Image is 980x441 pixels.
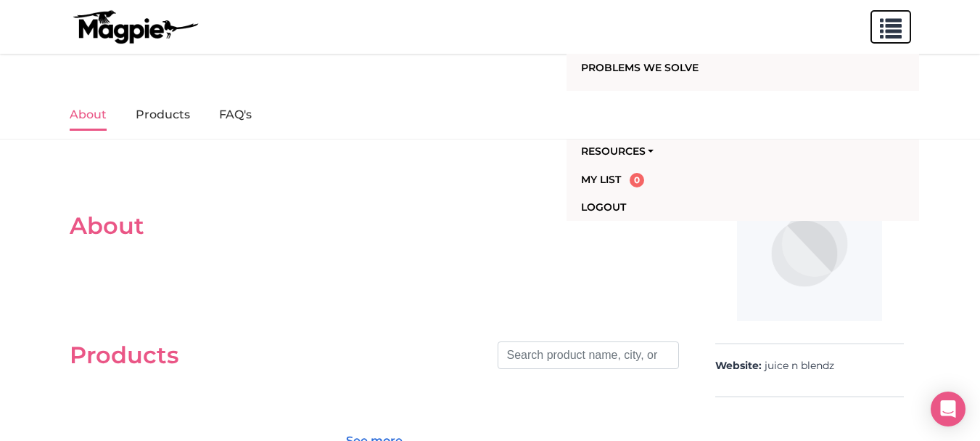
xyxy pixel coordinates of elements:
a: Problems we solve [581,54,847,81]
span: 0 [630,173,644,187]
a: Products [136,100,190,131]
div: Open Intercom Messenger [931,392,965,426]
h2: Products [70,341,178,369]
span: My List [581,173,621,186]
a: My List 0 [581,166,847,193]
a: FAQ's [219,100,252,131]
h2: About [70,212,679,240]
a: Resources [581,137,847,165]
img: Juice N Blendz logo [737,176,882,321]
input: Search product name, city, or interal id [498,341,679,369]
a: juice n blendz [765,359,834,373]
img: logo-ab69f6fb50320c5b225c76a69d11143b.png [70,9,200,44]
a: Logout [581,193,847,221]
a: Products [581,81,847,109]
strong: Website: [715,359,762,373]
a: About [70,100,107,131]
